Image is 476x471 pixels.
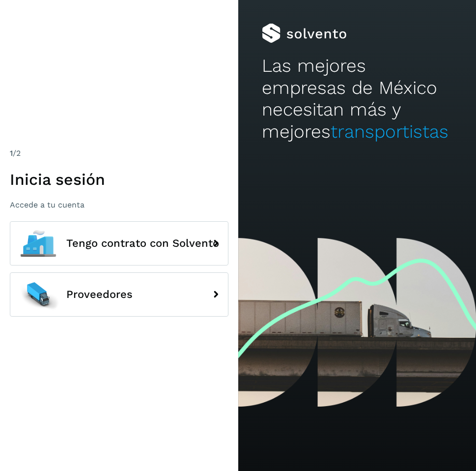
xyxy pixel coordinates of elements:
span: Tengo contrato con Solvento [66,237,219,249]
div: /2 [10,147,228,159]
h2: Las mejores empresas de México necesitan más y mejores [262,55,452,143]
button: Tengo contrato con Solvento [10,221,228,265]
span: Proveedores [66,289,133,300]
p: Accede a tu cuenta [10,200,228,209]
span: transportistas [331,121,448,142]
button: Proveedores [10,272,228,317]
span: 1 [10,148,13,158]
h1: Inicia sesión [10,170,228,189]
